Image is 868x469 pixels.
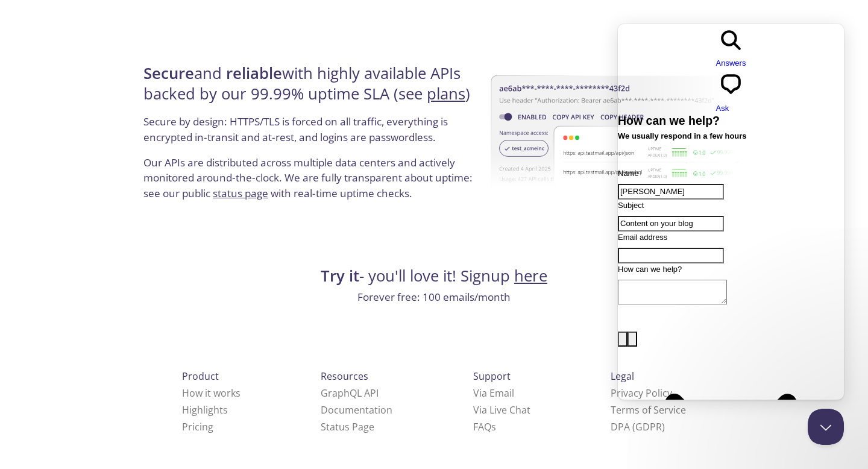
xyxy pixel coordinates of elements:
[611,370,634,383] span: Legal
[140,289,728,305] p: Forever free: 100 emails/month
[182,370,219,383] span: Product
[143,155,479,211] p: Our APIs are distributed across multiple data centers and actively monitored around-the-clock. We...
[182,386,241,400] a: How it works
[514,265,547,286] a: here
[473,403,530,417] a: Via Live Chat
[321,265,359,286] strong: Try it
[618,24,844,400] iframe: Help Scout Beacon - Live Chat, Contact Form, and Knowledge Base
[321,386,379,400] a: GraphQL API
[473,370,511,383] span: Support
[143,114,479,154] p: Secure by design: HTTPS/TLS is forced on all traffic, everything is encrypted in-transit and at-r...
[321,420,374,433] a: Status Page
[321,403,392,417] a: Documentation
[427,83,465,104] a: plans
[226,63,282,84] strong: reliable
[491,37,740,231] img: uptime
[473,420,496,433] a: FAQ
[143,63,194,84] strong: Secure
[611,403,686,417] a: Terms of Service
[140,266,728,286] h4: - you'll love it! Signup
[473,386,514,400] a: Via Email
[491,420,496,433] span: s
[182,420,213,433] a: Pricing
[611,420,665,433] a: DPA (GDPR)
[611,386,672,400] a: Privacy Policy
[143,63,479,115] h4: and with highly available APIs backed by our 99.99% uptime SLA (see )
[321,370,368,383] span: Resources
[808,409,844,445] iframe: Help Scout Beacon - Close
[182,403,228,417] a: Highlights
[213,186,268,200] a: status page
